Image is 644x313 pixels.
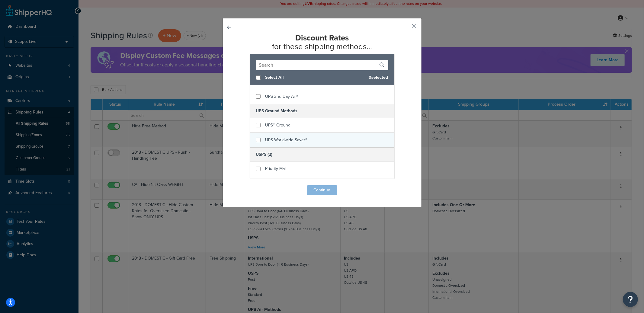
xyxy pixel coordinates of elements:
[265,122,291,128] span: UPS® Ground
[250,147,394,161] h5: USPS (2)
[295,32,349,43] strong: Discount Rates
[250,70,394,85] div: 0 selected
[238,34,406,51] h2: for these shipping methods...
[265,73,364,82] span: Select All
[250,104,394,118] h5: UPS Ground Methods
[265,165,287,172] span: Priority Mail
[623,292,638,307] button: Open Resource Center
[265,93,299,100] span: UPS 2nd Day Air®
[256,60,388,70] input: Search
[265,137,308,143] span: UPS Worldwide Saver®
